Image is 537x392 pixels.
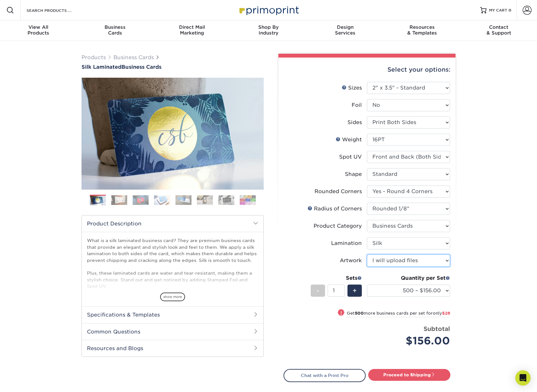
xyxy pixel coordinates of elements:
[460,24,537,30] span: Contact
[384,24,460,36] div: & Templates
[460,24,537,36] div: & Support
[82,216,263,232] h2: Product Description
[153,24,230,36] div: Marketing
[82,43,264,225] img: Silk Laminated 01
[340,257,362,264] div: Artwork
[230,20,307,41] a: Shop ByIndustry
[339,153,362,161] div: Spot UV
[353,286,357,295] span: +
[331,239,362,247] div: Lamination
[489,8,507,13] span: MY CART
[230,24,307,30] span: Shop By
[82,323,263,340] h2: Common Questions
[82,306,263,323] h2: Specifications & Templates
[87,237,258,341] p: What is a silk laminated business card? They are premium business cards that provide an elegant a...
[77,20,153,41] a: BusinessCards
[284,369,366,382] a: Chat with a Print Pro
[240,195,256,205] img: Business Cards 08
[77,24,153,36] div: Cards
[307,205,362,213] div: Radius of Corners
[460,20,537,41] a: Contact& Support
[237,3,300,17] img: Primoprint
[154,195,170,205] img: Business Cards 04
[442,311,450,316] span: $28
[82,64,121,70] span: Silk Laminated
[352,101,362,109] div: Foil
[82,340,263,357] h2: Resources and Blogs
[424,325,450,332] strong: Subtotal
[340,310,342,316] span: !
[82,64,264,70] a: Silk LaminatedBusiness Cards
[307,24,384,30] span: Design
[316,286,319,295] span: -
[509,8,511,12] span: 0
[230,24,307,36] div: Industry
[515,370,531,386] div: Open Intercom Messenger
[90,192,106,208] img: Business Cards 01
[82,64,264,70] h1: Business Cards
[284,58,450,82] div: Select your options:
[384,20,460,41] a: Resources& Templates
[384,24,460,30] span: Resources
[153,24,230,30] span: Direct Mail
[336,136,362,144] div: Weight
[133,195,149,205] img: Business Cards 03
[347,119,362,126] div: Sides
[26,6,88,14] input: SEARCH PRODUCTS.....
[113,54,154,60] a: Business Cards
[311,274,362,282] div: Sets
[314,222,362,230] div: Product Category
[77,24,153,30] span: Business
[433,311,450,316] span: only
[347,311,450,317] small: Get more business cards per set for
[160,293,185,301] span: show more
[355,311,364,316] strong: 500
[175,195,191,205] img: Business Cards 05
[345,170,362,178] div: Shape
[307,20,384,41] a: DesignServices
[367,274,450,282] div: Quantity per Set
[197,195,213,205] img: Business Cards 06
[82,54,106,60] a: Products
[342,84,362,92] div: Sizes
[368,369,450,380] a: Proceed to Shipping
[153,20,230,41] a: Direct MailMarketing
[218,195,234,205] img: Business Cards 07
[372,333,450,349] div: $156.00
[307,24,384,36] div: Services
[315,188,362,195] div: Rounded Corners
[111,195,127,205] img: Business Cards 02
